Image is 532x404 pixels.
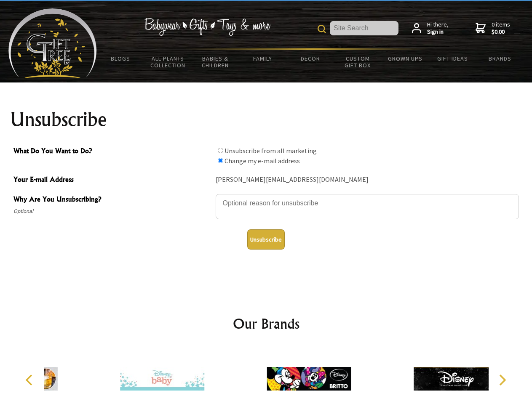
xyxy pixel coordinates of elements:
a: 0 items$0.00 [476,21,510,36]
img: Babywear - Gifts - Toys & more [144,18,270,36]
a: BLOGS [97,50,144,67]
textarea: Why Are You Unsubscribing? [216,194,519,219]
h1: Unsubscribe [10,109,522,130]
a: Gift Ideas [429,50,476,67]
span: Your E-mail Address [13,174,211,186]
a: Hi there,Sign in [412,21,449,36]
a: Brands [476,50,524,67]
label: Change my e-mail address [225,157,300,165]
button: Previous [21,371,40,389]
a: Grown Ups [381,50,429,67]
strong: Sign in [427,28,449,36]
input: What Do You Want to Do? [218,158,223,163]
span: Optional [13,206,211,216]
h2: Our Brands [17,314,516,334]
span: 0 items [492,21,510,36]
a: Custom Gift Box [334,50,382,74]
button: Next [493,371,511,389]
a: Family [239,50,287,67]
div: [PERSON_NAME][EMAIL_ADDRESS][DOMAIN_NAME] [216,173,519,186]
button: Unsubscribe [247,229,285,250]
input: What Do You Want to Do? [218,148,223,153]
strong: $0.00 [492,28,510,36]
span: What Do You Want to Do? [13,146,211,158]
img: product search [318,25,326,33]
img: Babyware - Gifts - Toys and more... [8,8,97,78]
span: Hi there, [427,21,449,36]
input: Site Search [330,21,398,35]
span: Why Are You Unsubscribing? [13,194,211,206]
a: Babies & Children [192,50,239,74]
label: Unsubscribe from all marketing [225,146,317,155]
a: Decor [286,50,334,67]
a: All Plants Collection [144,50,192,74]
